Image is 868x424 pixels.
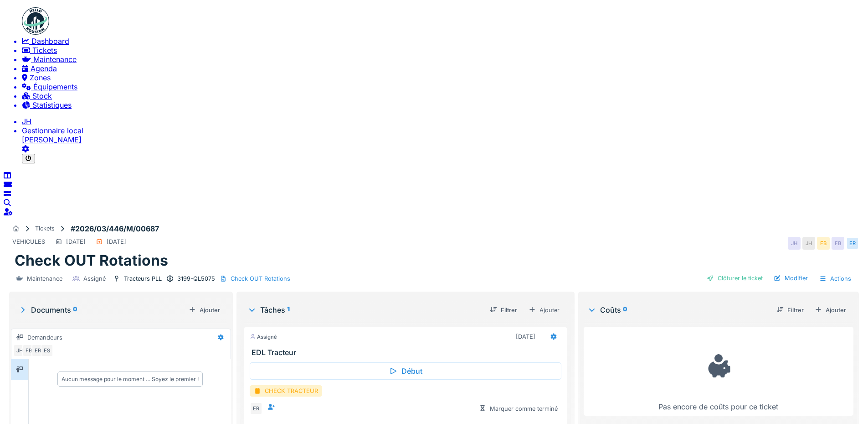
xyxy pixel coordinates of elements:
div: FB [832,237,844,250]
div: Ajouter [524,304,564,316]
a: Zones [22,73,864,82]
div: JH [13,344,26,357]
div: Check OUT Rotations [231,275,290,282]
div: Tickets [35,225,55,232]
div: Pas encore de coûts pour ce ticket [590,331,847,411]
div: Gestionnaire local [22,126,864,135]
div: Demandeurs [27,334,62,341]
div: ER [250,402,262,415]
a: Stock [22,91,864,100]
a: Statistiques [22,100,864,110]
sup: 1 [287,305,290,314]
a: Dashboard [22,37,864,46]
div: Filtrer [486,305,521,315]
div: ES [41,344,53,357]
span: Tickets [32,46,57,55]
div: FB [22,344,35,357]
img: Badge_color-CXgf-gQk.svg [22,7,49,35]
div: FB [817,237,830,250]
div: Modifier [770,273,812,283]
div: Tâches [247,305,482,314]
a: Agenda [22,64,864,73]
span: Stock [32,91,52,100]
div: JH [788,237,801,250]
span: Zones [30,73,51,82]
h3: EDL Tracteur [252,348,563,357]
div: VEHICULES [12,238,45,245]
div: Aucun message pour le moment … Soyez le premier ! [62,376,199,382]
div: Documents [18,305,185,314]
div: ER [31,344,44,357]
div: Assigné [250,334,277,340]
div: Ajouter [811,305,850,315]
div: Tracteurs PLL [124,275,162,282]
div: Actions [815,273,855,284]
div: JH [802,237,815,250]
div: [DATE] [66,238,86,245]
strong: #2026/03/446/M/00687 [67,224,163,233]
a: Tickets [22,46,864,55]
a: Équipements [22,82,864,91]
a: JH Gestionnaire local[PERSON_NAME] [22,117,864,144]
span: Maintenance [33,55,77,64]
div: Ajouter [185,305,224,315]
span: Dashboard [31,37,69,46]
span: Équipements [33,82,77,91]
div: ER [846,237,859,250]
div: Début [250,362,561,380]
div: Clôturer le ticket [703,273,766,283]
span: Agenda [31,64,57,73]
div: [DATE] [107,238,126,245]
div: Assigné [83,275,106,282]
li: [PERSON_NAME] [22,126,864,144]
div: 3199-QL5075 [177,275,215,282]
span: Statistiques [32,100,72,110]
div: [DATE] [516,333,535,340]
div: Coûts [587,305,769,314]
sup: 0 [623,305,627,314]
sup: 0 [73,305,77,314]
a: Maintenance [22,55,864,64]
li: JH [22,117,864,126]
h1: Check OUT Rotations [15,251,168,269]
div: CHECK TRACTEUR [250,385,322,397]
div: Marquer comme terminé [475,403,561,414]
div: Maintenance [27,275,62,282]
div: Filtrer [773,305,807,315]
